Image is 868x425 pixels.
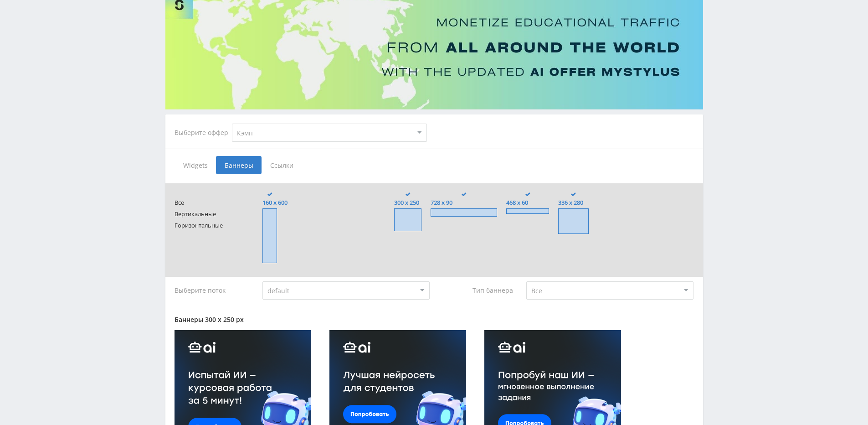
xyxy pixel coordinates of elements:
span: 160 x 600 [262,199,288,206]
span: 468 x 60 [506,199,549,206]
span: Вертикальные [175,211,245,218]
span: Баннеры [216,156,262,174]
span: Widgets [175,156,216,174]
span: Все [175,199,245,206]
span: 728 x 90 [431,199,497,206]
span: 336 x 280 [558,199,589,206]
span: 300 x 250 [394,199,421,206]
div: Выберите поток [175,281,254,300]
div: Баннеры 300 x 250 px [175,316,694,323]
div: Выберите оффер [175,129,232,136]
span: Ссылки [262,156,302,174]
span: Горизонтальные [175,222,245,229]
div: Тип баннера [438,281,518,300]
